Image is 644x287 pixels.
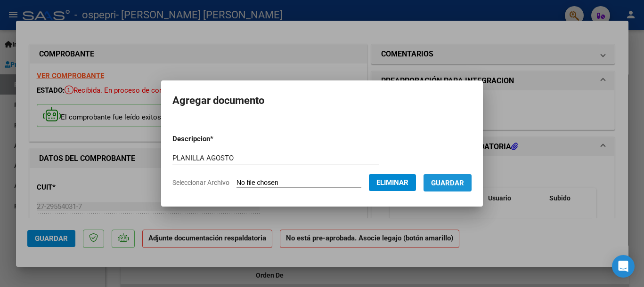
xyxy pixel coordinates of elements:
div: Open Intercom Messenger [612,255,635,278]
h2: Agregar documento [172,92,472,110]
p: Descripcion [172,134,262,144]
button: Eliminar [369,174,416,191]
span: Guardar [431,179,464,187]
span: Seleccionar Archivo [172,179,229,186]
span: Eliminar [376,178,408,187]
button: Guardar [424,174,472,191]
